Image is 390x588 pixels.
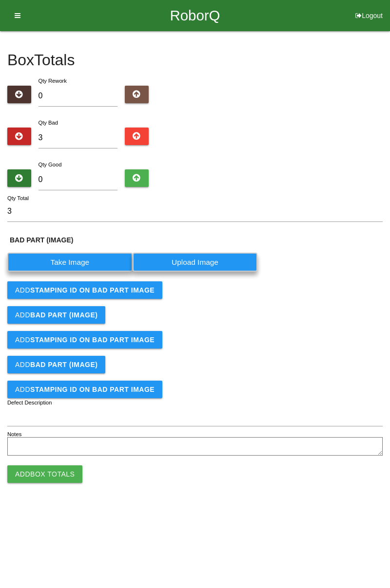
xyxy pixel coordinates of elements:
label: Qty Rework [39,78,67,84]
b: STAMPING ID on BAD PART Image [30,286,155,294]
button: AddBox Totals [7,465,82,483]
label: Take Image [7,253,133,272]
button: AddSTAMPING ID on BAD PART Image [7,381,162,398]
label: Notes [7,430,21,439]
label: Qty Bad [39,120,58,126]
label: Defect Description [7,399,52,407]
button: AddBAD PART (IMAGE) [7,306,105,324]
b: BAD PART (IMAGE) [30,361,97,368]
b: BAD PART (IMAGE) [30,311,97,319]
label: Qty Good [39,162,62,167]
label: Qty Total [7,194,29,202]
button: AddBAD PART (IMAGE) [7,356,105,373]
button: AddSTAMPING ID on BAD PART Image [7,281,162,299]
button: AddSTAMPING ID on BAD PART Image [7,331,162,349]
b: STAMPING ID on BAD PART Image [30,386,155,393]
h4: Box Totals [7,52,383,69]
label: Upload Image [133,253,258,272]
b: BAD PART (IMAGE) [10,236,73,244]
b: STAMPING ID on BAD PART Image [30,336,155,344]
